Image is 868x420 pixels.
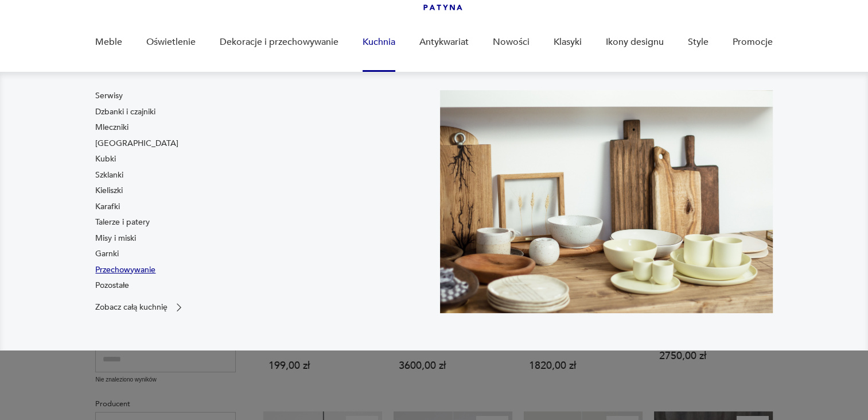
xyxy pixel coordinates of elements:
[95,264,155,276] a: Przechowywanie
[95,138,178,149] a: [GEOGRAPHIC_DATA]
[95,233,136,244] a: Misy i miski
[95,153,116,165] a: Kubki
[95,20,122,64] a: Meble
[606,20,664,64] a: Ikony designu
[95,169,123,181] a: Szklanki
[419,20,469,64] a: Antykwariat
[95,122,129,133] a: Mleczniki
[440,90,773,313] img: b2f6bfe4a34d2e674d92badc23dc4074.jpg
[554,20,582,64] a: Klasyki
[95,185,123,196] a: Kieliszki
[95,217,150,228] a: Talerze i patery
[95,106,155,118] a: Dzbanki i czajniki
[95,248,119,260] a: Garnki
[95,280,129,291] a: Pozostałe
[95,303,168,311] p: Zobacz całą kuchnię
[95,302,185,313] a: Zobacz całą kuchnię
[95,201,120,213] a: Karafki
[363,20,395,64] a: Kuchnia
[688,20,709,64] a: Style
[146,20,196,64] a: Oświetlenie
[733,20,773,64] a: Promocje
[220,20,338,64] a: Dekoracje i przechowywanie
[95,90,123,102] a: Serwisy
[493,20,530,64] a: Nowości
